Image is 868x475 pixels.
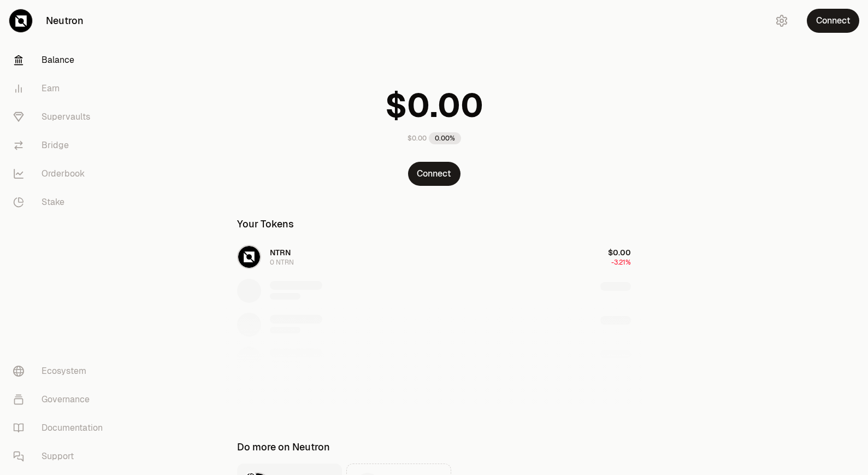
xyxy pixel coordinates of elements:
[807,9,859,33] button: Connect
[4,385,118,414] a: Governance
[4,46,118,74] a: Balance
[429,132,461,144] div: 0.00%
[237,216,294,232] div: Your Tokens
[408,134,427,143] div: $0.00
[408,162,460,186] button: Connect
[237,439,330,455] div: Do more on Neutron
[4,103,118,131] a: Supervaults
[4,188,118,216] a: Stake
[4,442,118,471] a: Support
[4,357,118,385] a: Ecosystem
[4,131,118,160] a: Bridge
[4,74,118,103] a: Earn
[4,414,118,442] a: Documentation
[4,160,118,188] a: Orderbook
